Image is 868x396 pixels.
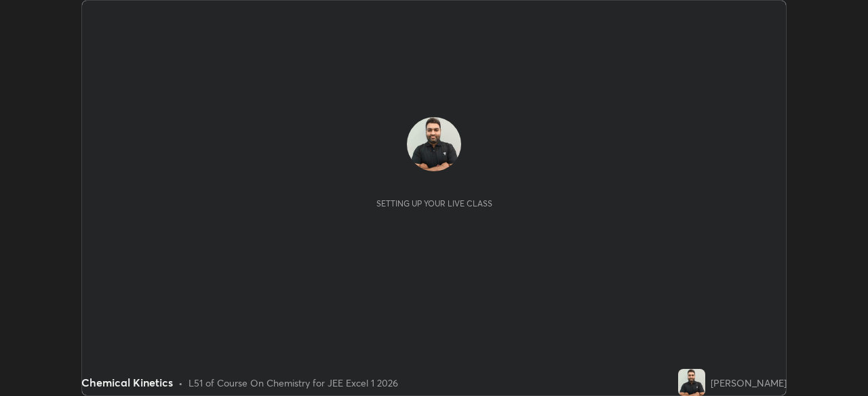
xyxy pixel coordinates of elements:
div: L51 of Course On Chemistry for JEE Excel 1 2026 [189,376,398,390]
div: [PERSON_NAME] [711,376,787,390]
div: • [178,376,183,390]
img: 432471919f7b420eaefc30f9293a7fbe.jpg [678,369,705,396]
img: 432471919f7b420eaefc30f9293a7fbe.jpg [407,117,461,171]
div: Chemical Kinetics [81,374,173,391]
div: Setting up your live class [376,198,492,208]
